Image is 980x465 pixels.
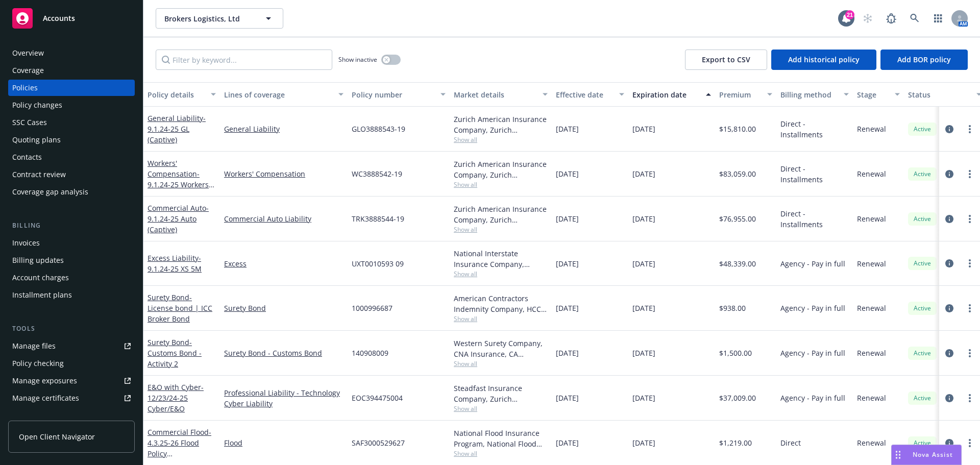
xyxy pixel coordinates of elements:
[352,437,405,448] span: SAF3000529627
[857,168,886,179] span: Renewal
[780,118,849,140] span: Direct - Installments
[632,258,655,269] span: [DATE]
[857,213,886,224] span: Renewal
[352,348,388,358] span: 140908009
[780,208,849,230] span: Direct - Installments
[352,124,405,134] span: GLO3888543-19
[148,337,202,369] a: Surety Bond
[352,303,393,313] span: 1000996687
[224,258,344,269] a: Excess
[454,338,548,359] div: Western Surety Company, CNA Insurance, CA [PERSON_NAME] & Company Inc
[8,4,135,33] a: Accounts
[224,387,344,398] a: Professional Liability - Technology
[43,14,75,22] span: Accounts
[224,437,344,448] a: Flood
[880,50,968,70] button: Add BOR policy
[8,270,135,286] a: Account charges
[904,8,925,29] a: Search
[8,252,135,268] a: Billing updates
[943,347,955,359] a: circleInformation
[788,55,860,64] span: Add historical policy
[913,450,953,459] span: Nova Assist
[892,445,904,464] div: Drag to move
[148,113,206,144] span: - 9.1.24-25 GL (Captive)
[857,437,886,448] span: Renewal
[8,287,135,303] a: Installment plans
[156,50,332,70] input: Filter by keyword...
[454,293,548,314] div: American Contractors Indemnity Company, HCC Surety
[12,252,64,268] div: Billing updates
[857,303,886,313] span: Renewal
[556,124,579,134] span: [DATE]
[719,168,756,179] span: $83,059.00
[912,394,933,403] span: Active
[8,407,135,424] a: Manage claims
[12,373,77,389] div: Manage exposures
[964,392,976,404] a: more
[143,82,220,107] button: Policy details
[454,180,548,189] span: Show all
[632,437,655,448] span: [DATE]
[857,393,886,403] span: Renewal
[857,348,886,358] span: Renewal
[12,184,88,200] div: Coverage gap analysis
[148,337,202,369] span: - Customs Bond - Activity 2
[964,302,976,314] a: more
[148,382,204,413] span: - 12/23/24-25 Cyber/E&O
[8,132,135,148] a: Quoting plans
[943,392,955,404] a: circleInformation
[148,89,205,100] div: Policy details
[148,382,204,413] a: E&O with Cyber
[912,214,933,224] span: Active
[8,97,135,113] a: Policy changes
[12,355,64,372] div: Policy checking
[845,10,854,19] div: 21
[912,125,933,134] span: Active
[12,287,72,303] div: Installment plans
[912,438,933,448] span: Active
[8,166,135,183] a: Contract review
[780,258,845,269] span: Agency - Pay in full
[964,347,976,359] a: more
[632,303,655,313] span: [DATE]
[8,45,135,61] a: Overview
[628,82,715,107] button: Expiration date
[224,398,344,409] a: Cyber Liability
[857,124,886,134] span: Renewal
[148,203,209,234] span: - 9.1.24-25 Auto (Captive)
[12,132,61,148] div: Quoting plans
[12,338,56,354] div: Manage files
[12,270,69,286] div: Account charges
[156,8,283,29] button: Brokers Logistics, Ltd
[352,258,404,269] span: UXT0010593 09
[719,348,752,358] span: $1,500.00
[454,314,548,323] span: Show all
[685,50,767,70] button: Export to CSV
[552,82,628,107] button: Effective date
[719,89,761,100] div: Premium
[454,89,536,100] div: Market details
[912,304,933,313] span: Active
[912,349,933,358] span: Active
[148,253,202,274] a: Excess Liability
[352,213,404,224] span: TRK3888544-19
[719,437,752,448] span: $1,219.00
[632,124,655,134] span: [DATE]
[719,303,746,313] span: $938.00
[780,163,849,185] span: Direct - Installments
[908,89,970,100] div: Status
[881,8,901,29] a: Report a Bug
[224,348,344,358] a: Surety Bond - Customs Bond
[8,324,135,334] div: Tools
[632,89,700,100] div: Expiration date
[943,257,955,270] a: circleInformation
[224,213,344,224] a: Commercial Auto Liability
[556,437,579,448] span: [DATE]
[224,168,344,179] a: Workers' Compensation
[8,235,135,251] a: Invoices
[8,114,135,131] a: SSC Cases
[454,428,548,449] div: National Flood Insurance Program, National Flood Insurance Program (NFIP), Safehold
[8,338,135,354] a: Manage files
[454,159,548,180] div: Zurich American Insurance Company, Zurich Insurance Group
[776,82,853,107] button: Billing method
